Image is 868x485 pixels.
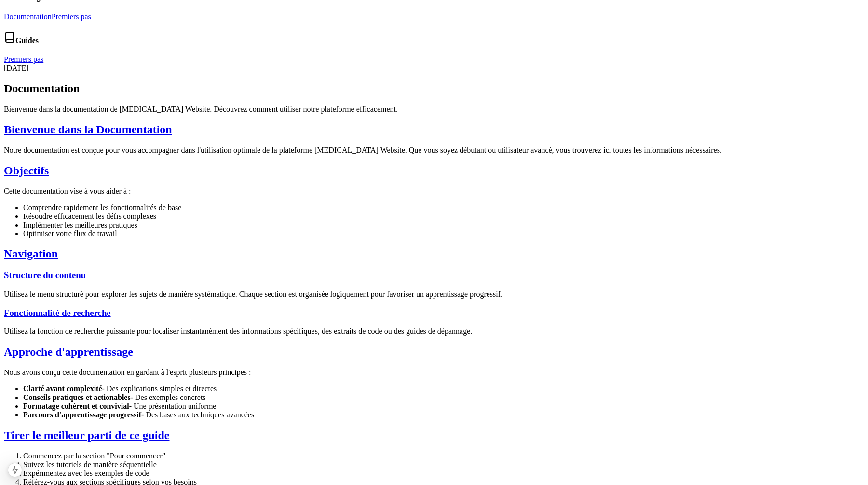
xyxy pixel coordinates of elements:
[4,290,864,299] p: Utilisez le menu structuré pour explorer les sujets de manière systématique. Chaque section est o...
[4,429,170,442] a: Tirer le meilleur parti de ce guide
[23,402,129,410] strong: Formatage cohérent et convivial
[4,308,111,318] a: Fonctionnalité de recherche
[4,164,49,177] a: Objectifs
[4,146,864,155] p: Notre documentation est conçue pour vous accompagner dans l'utilisation optimale de la plateforme...
[4,105,864,114] p: Bienvenue dans la documentation de [MEDICAL_DATA] Website. Découvrez comment utiliser notre plate...
[23,452,864,460] li: Commencez par la section "Pour commencer"
[23,385,102,393] strong: Clarté avant complexité
[23,385,864,393] li: - Des explications simples et directes
[4,64,29,72] time: [DATE]
[23,393,131,401] strong: Conseils pratiques et actionables
[23,212,864,221] li: Résoudre efficacement les défis complexes
[23,402,864,411] li: - Une présentation uniforme
[4,13,52,21] a: Documentation
[4,123,172,136] a: Bienvenue dans la Documentation
[4,327,864,336] p: Utilisez la fonction de recherche puissante pour localiser instantanément des informations spécif...
[4,247,58,260] a: Navigation
[4,270,86,280] a: Structure du contenu
[23,221,864,229] li: Implémenter les meilleures pratiques
[23,460,864,469] li: Suivez les tutoriels de manière séquentielle
[23,411,141,419] strong: Parcours d'apprentissage progressif
[23,393,864,402] li: - Des exemples concrets
[4,187,864,196] p: Cette documentation vise à vous aider à :
[4,55,43,63] a: Premiers pas
[52,13,91,21] a: Premiers pas
[23,203,864,212] li: Comprendre rapidement les fonctionnalités de base
[4,345,133,358] a: Approche d'apprentissage
[4,31,864,45] h4: Guides
[23,411,864,419] li: - Des bases aux techniques avancées
[4,368,864,377] p: Nous avons conçu cette documentation en gardant à l'esprit plusieurs principes :
[23,469,864,478] li: Expérimentez avec les exemples de code
[4,82,864,95] h1: Documentation
[23,229,864,238] li: Optimiser votre flux de travail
